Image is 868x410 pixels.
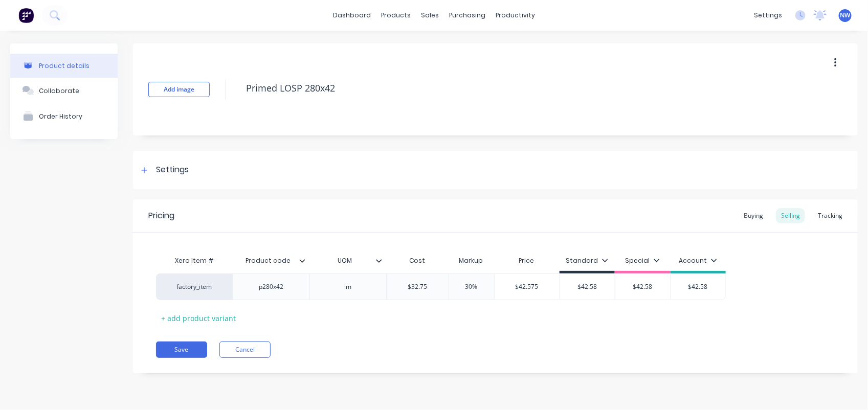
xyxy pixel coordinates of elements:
[148,210,174,222] div: Pricing
[18,8,34,23] img: Factory
[233,248,303,274] div: Product code
[241,76,796,100] textarea: Primed LOSP 280x42
[449,250,494,271] div: Markup
[219,341,271,358] button: Cancel
[387,274,449,300] div: $32.75
[416,8,444,23] div: sales
[39,62,90,70] div: Product details
[495,274,560,300] div: $42.575
[166,282,222,291] div: factory_item
[309,250,386,271] div: UOM
[615,274,671,300] div: $42.58
[560,274,615,300] div: $42.58
[813,208,848,223] div: Tracking
[494,250,560,271] div: Price
[671,274,726,300] div: $42.58
[156,164,189,176] div: Settings
[39,112,82,120] div: Order History
[679,256,717,265] div: Account
[776,208,805,223] div: Selling
[328,8,376,23] a: dashboard
[625,256,660,265] div: Special
[840,11,851,20] span: NW
[10,78,118,103] button: Collaborate
[156,274,726,300] div: factory_itemp280x42lm$32.7530%$42.575$42.58$42.58$42.58
[246,280,297,293] div: p280x42
[739,208,768,223] div: Buying
[491,8,540,23] div: productivity
[10,103,118,129] button: Order History
[386,250,449,271] div: Cost
[148,82,210,97] button: Add image
[233,250,309,271] div: Product code
[323,280,374,293] div: lm
[444,8,491,23] div: purchasing
[376,8,416,23] div: products
[156,310,241,326] div: + add product variant
[446,274,497,300] div: 30%
[749,8,787,23] div: settings
[156,250,233,271] div: Xero Item #
[566,256,608,265] div: Standard
[156,341,207,358] button: Save
[309,248,380,274] div: UOM
[39,87,79,95] div: Collaborate
[10,54,118,78] button: Product details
